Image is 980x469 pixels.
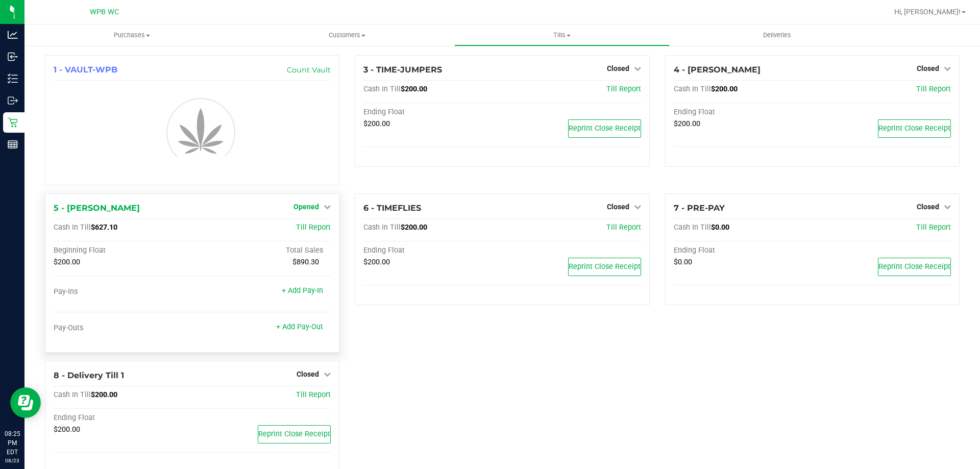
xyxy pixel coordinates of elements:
[8,139,18,150] inline-svg: Reports
[10,387,41,418] iframe: Resource center
[674,85,711,93] span: Cash In Till
[606,223,641,232] a: Till Report
[916,223,951,232] a: Till Report
[916,85,951,93] a: Till Report
[24,24,239,46] a: Purchases
[8,117,18,128] inline-svg: Retail
[674,65,761,75] span: 4 - [PERSON_NAME]
[455,31,669,40] span: Tills
[674,203,725,213] span: 7 - PRE-PAY
[878,124,950,133] span: Reprint Close Receipt
[276,323,323,331] a: + Add Pay-Out
[363,258,390,266] span: $200.00
[363,65,442,75] span: 3 - TIME-JUMPERS
[8,30,18,40] inline-svg: Analytics
[917,203,939,211] span: Closed
[192,246,331,255] div: Total Sales
[5,429,20,457] p: 08:25 PM EDT
[54,425,80,434] span: $200.00
[606,85,641,93] a: Till Report
[296,223,331,232] a: Till Report
[258,425,331,443] button: Reprint Close Receipt
[54,413,192,423] div: Ending Float
[239,24,454,46] a: Customers
[8,52,18,62] inline-svg: Inbound
[24,31,239,40] span: Purchases
[54,371,124,380] span: 8 - Delivery Till 1
[878,119,951,138] button: Reprint Close Receipt
[54,223,91,232] span: Cash In Till
[674,258,692,266] span: $0.00
[401,223,427,232] span: $200.00
[401,85,427,93] span: $200.00
[568,258,641,276] button: Reprint Close Receipt
[293,203,319,211] span: Opened
[5,457,20,464] p: 08/23
[292,258,319,266] span: $890.30
[363,108,502,117] div: Ending Float
[894,8,961,16] span: Hi, [PERSON_NAME]!
[363,223,401,232] span: Cash In Till
[54,246,192,255] div: Beginning Float
[363,119,390,128] span: $200.00
[674,246,813,255] div: Ending Float
[569,262,641,271] span: Reprint Close Receipt
[607,64,629,72] span: Closed
[917,64,939,72] span: Closed
[674,119,700,128] span: $200.00
[711,223,729,232] span: $0.00
[878,258,951,276] button: Reprint Close Receipt
[749,31,805,40] span: Deliveries
[363,246,502,255] div: Ending Float
[287,65,331,75] a: Count Vault
[54,258,80,266] span: $200.00
[258,430,330,438] span: Reprint Close Receipt
[569,124,641,133] span: Reprint Close Receipt
[240,31,454,40] span: Customers
[54,65,117,75] span: 1 - VAULT-WPB
[282,286,323,295] a: + Add Pay-In
[90,8,119,16] span: WPB WC
[670,24,885,46] a: Deliveries
[54,287,192,297] div: Pay-Ins
[296,390,331,399] a: Till Report
[54,324,192,333] div: Pay-Outs
[454,24,669,46] a: Tills
[363,85,401,93] span: Cash In Till
[297,370,319,378] span: Closed
[878,262,950,271] span: Reprint Close Receipt
[674,223,711,232] span: Cash In Till
[363,203,421,213] span: 6 - TIMEFLIES
[91,390,117,399] span: $200.00
[8,95,18,106] inline-svg: Outbound
[54,390,91,399] span: Cash In Till
[607,203,629,211] span: Closed
[711,85,738,93] span: $200.00
[8,73,18,84] inline-svg: Inventory
[568,119,641,138] button: Reprint Close Receipt
[91,223,117,232] span: $627.10
[674,108,813,117] div: Ending Float
[54,203,140,213] span: 5 - [PERSON_NAME]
